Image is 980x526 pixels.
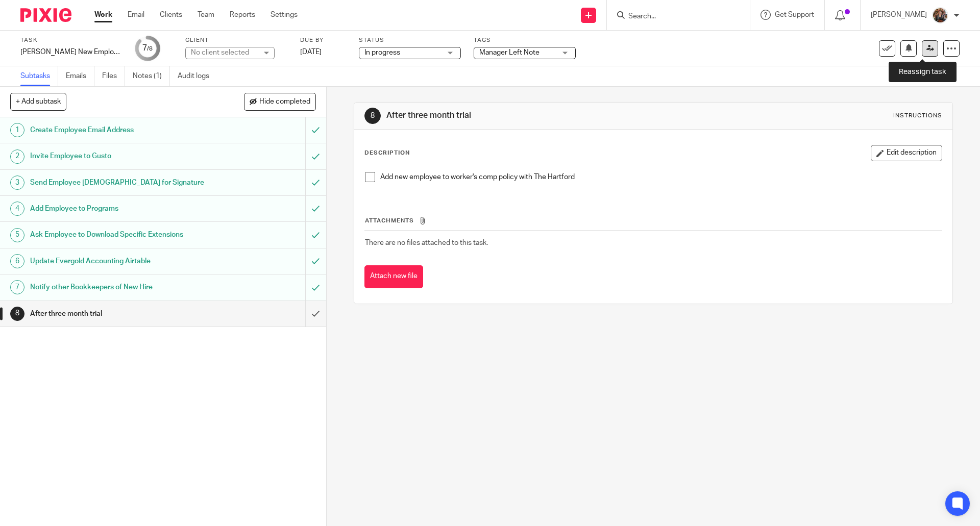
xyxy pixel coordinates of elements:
[10,93,66,110] button: + Add subtask
[627,12,719,21] input: Search
[10,228,24,242] div: 5
[30,175,207,190] h1: Send Employee [DEMOGRAPHIC_DATA] for Signature
[365,239,488,246] span: There are no files attached to this task.
[10,176,24,190] div: 3
[133,66,170,86] a: Notes (1)
[364,149,410,157] p: Description
[30,122,207,138] h1: Create Employee Email Address
[30,306,207,321] h1: After three month trial
[871,10,927,20] p: [PERSON_NAME]
[10,307,24,321] div: 8
[30,254,207,269] h1: Update Evergold Accounting Airtable
[198,10,214,20] a: Team
[893,112,942,120] div: Instructions
[230,10,255,20] a: Reports
[191,47,257,58] div: No client selected
[380,172,941,182] p: Add new employee to worker's comp policy with The Hartford
[128,10,144,20] a: Email
[479,49,540,56] span: Manager Left Note
[30,227,207,242] h1: Ask Employee to Download Specific Extensions
[20,36,122,44] label: Task
[871,145,942,161] button: Edit description
[185,36,287,44] label: Client
[474,36,576,44] label: Tags
[142,42,153,54] div: 7
[364,49,400,56] span: In progress
[102,66,125,86] a: Files
[775,11,814,18] span: Get Support
[20,47,122,57] div: [PERSON_NAME] New Employee Steps
[364,108,381,124] div: 8
[30,201,207,216] h1: Add Employee to Programs
[359,36,461,44] label: Status
[20,66,58,86] a: Subtasks
[271,10,298,20] a: Settings
[66,66,94,86] a: Emails
[178,66,217,86] a: Audit logs
[10,149,24,164] div: 2
[20,8,71,22] img: Pixie
[932,7,948,23] img: 20241226_124325-EDIT.jpg
[10,123,24,137] div: 1
[244,93,316,110] button: Hide completed
[30,148,207,164] h1: Invite Employee to Gusto
[365,218,414,223] span: Attachments
[30,280,207,295] h1: Notify other Bookkeepers of New Hire
[300,36,346,44] label: Due by
[10,280,24,294] div: 7
[94,10,112,20] a: Work
[10,202,24,216] div: 4
[386,110,675,121] h1: After three month trial
[364,265,423,288] button: Attach new file
[147,46,153,52] small: /8
[259,98,310,106] span: Hide completed
[300,48,322,56] span: [DATE]
[10,254,24,268] div: 6
[20,47,122,57] div: Rhonda New Employee Steps
[160,10,182,20] a: Clients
